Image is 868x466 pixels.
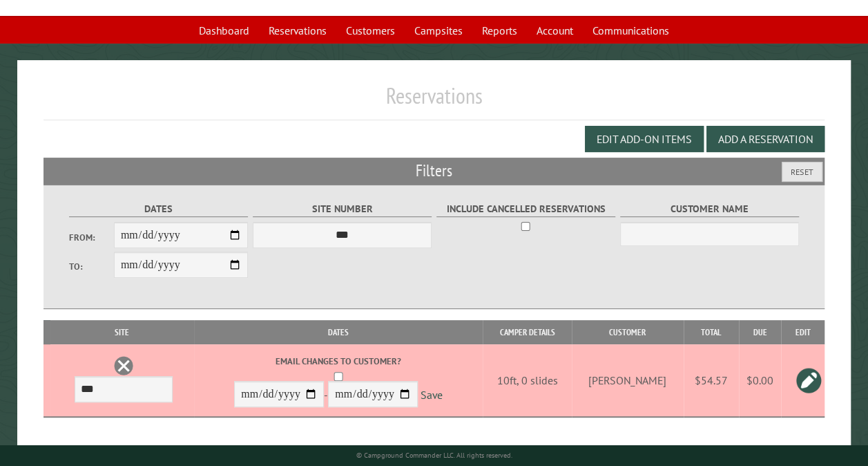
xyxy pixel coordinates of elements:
[572,320,684,344] th: Customer
[782,162,822,182] button: Reset
[194,320,483,344] th: Dates
[684,344,739,417] td: $54.57
[50,320,194,344] th: Site
[69,231,114,244] label: From:
[706,126,824,152] button: Add a Reservation
[113,355,134,376] a: Delete this reservation
[191,17,258,44] a: Dashboard
[572,344,684,417] td: [PERSON_NAME]
[684,320,739,344] th: Total
[260,17,335,44] a: Reservations
[253,201,432,217] label: Site Number
[44,82,824,120] h1: Reservations
[474,17,525,44] a: Reports
[196,355,481,411] div: -
[196,355,481,368] label: Email changes to customer?
[421,388,443,402] a: Save
[739,320,782,344] th: Due
[436,201,615,217] label: Include Cancelled Reservations
[620,201,799,217] label: Customer Name
[338,17,403,44] a: Customers
[356,451,512,460] small: © Campground Commander LLC. All rights reserved.
[483,344,571,417] td: 10ft, 0 slides
[739,344,782,417] td: $0.00
[406,17,471,44] a: Campsites
[528,17,581,44] a: Account
[781,320,824,344] th: Edit
[44,158,824,184] h2: Filters
[584,17,677,44] a: Communications
[585,126,704,152] button: Edit Add-on Items
[483,320,571,344] th: Camper Details
[69,201,248,217] label: Dates
[69,260,114,273] label: To:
